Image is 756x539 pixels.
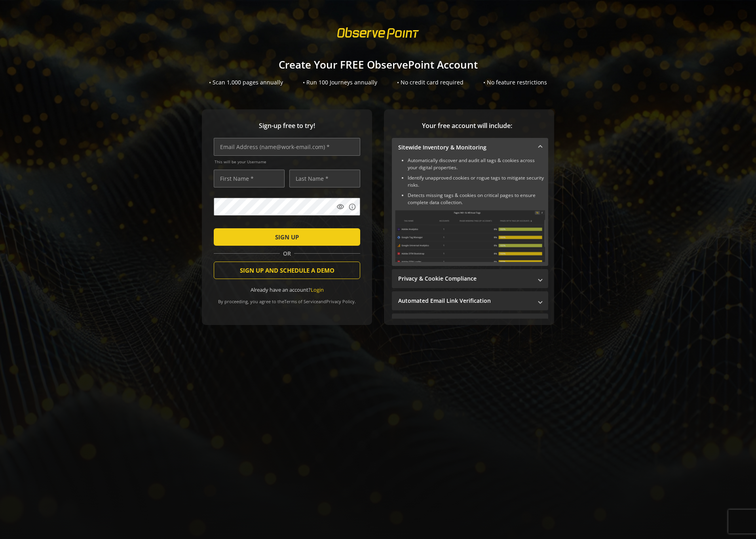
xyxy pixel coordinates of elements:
button: SIGN UP [214,228,360,246]
div: • No feature restrictions [483,78,547,86]
mat-panel-title: Privacy & Cookie Compliance [398,275,532,283]
mat-icon: visibility [336,203,344,211]
span: Your free account will include: [392,121,542,130]
li: Detects missing tags & cookies on critical pages to ensure complete data collection. [408,192,545,206]
mat-expansion-panel-header: Performance Monitoring with Web Vitals [392,313,548,333]
mat-icon: info [348,203,356,211]
mat-expansion-panel-header: Privacy & Cookie Compliance [392,269,548,288]
div: Sitewide Inventory & Monitoring [392,157,548,266]
div: By proceeding, you agree to the and . [214,293,360,304]
span: Sign-up free to try! [214,121,360,130]
a: Privacy Policy [326,298,355,304]
li: Automatically discover and audit all tags & cookies across your digital properties. [408,157,545,171]
mat-expansion-panel-header: Automated Email Link Verification [392,291,548,310]
button: SIGN UP AND SCHEDULE A DEMO [214,262,360,279]
div: • Run 100 Journeys annually [303,78,377,86]
mat-panel-title: Automated Email Link Verification [398,297,532,305]
span: OR [280,250,294,258]
a: Terms of Service [284,298,318,304]
li: Identify unapproved cookies or rogue tags to mitigate security risks. [408,174,545,189]
input: First Name * [214,170,285,187]
a: Login [311,286,324,293]
span: This will be your Username [215,159,360,164]
div: Already have an account? [214,286,360,294]
mat-panel-title: Sitewide Inventory & Monitoring [398,143,532,151]
mat-expansion-panel-header: Sitewide Inventory & Monitoring [392,138,548,157]
input: Last Name * [289,170,360,187]
img: Sitewide Inventory & Monitoring [395,210,545,262]
div: • No credit card required [397,78,463,86]
span: SIGN UP [275,230,299,244]
input: Email Address (name@work-email.com) * [214,138,360,156]
div: • Scan 1,000 pages annually [209,78,283,86]
span: SIGN UP AND SCHEDULE A DEMO [240,263,334,277]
